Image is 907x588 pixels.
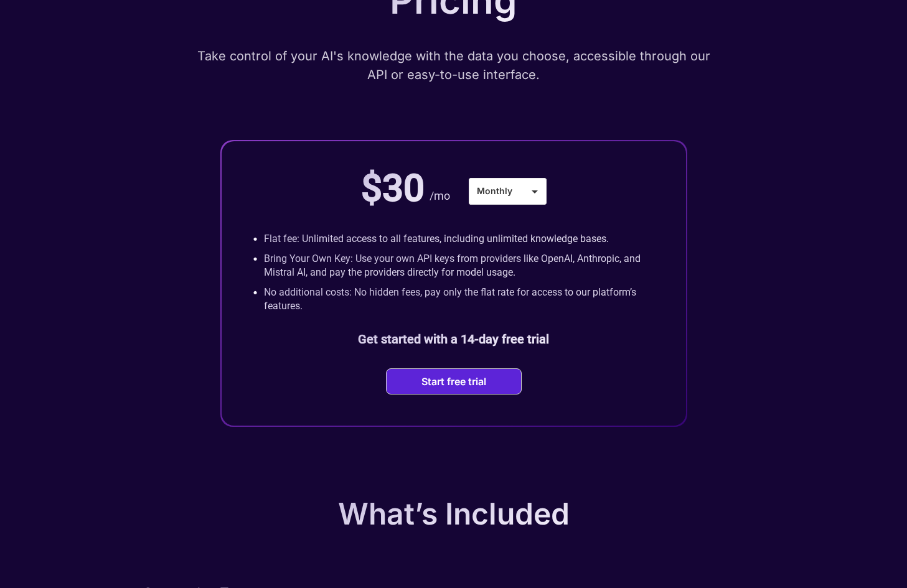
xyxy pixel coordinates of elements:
p: No additional costs: No hidden fees, pay only the flat rate for access to our platform’s features. [264,286,655,313]
div: Monthly [469,178,547,204]
p: • [253,286,258,313]
button: Start free trial [418,375,490,388]
p: • [253,232,258,246]
p: Bring Your Own Key: Use your own API keys from providers like OpenAI, Anthropic, and Mistral AI, ... [264,252,655,279]
p: Flat fee: Unlimited access to all features, including unlimited knowledge bases. [264,232,609,246]
b: Get started with a 14-day free trial [358,332,549,347]
p: Take control of your AI's knowledge with the data you choose, accessible through our API or easy-... [195,47,712,84]
p: $30 [361,166,425,210]
p: /mo [430,189,450,203]
p: • [253,252,258,279]
p: What’s Included [338,495,570,532]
